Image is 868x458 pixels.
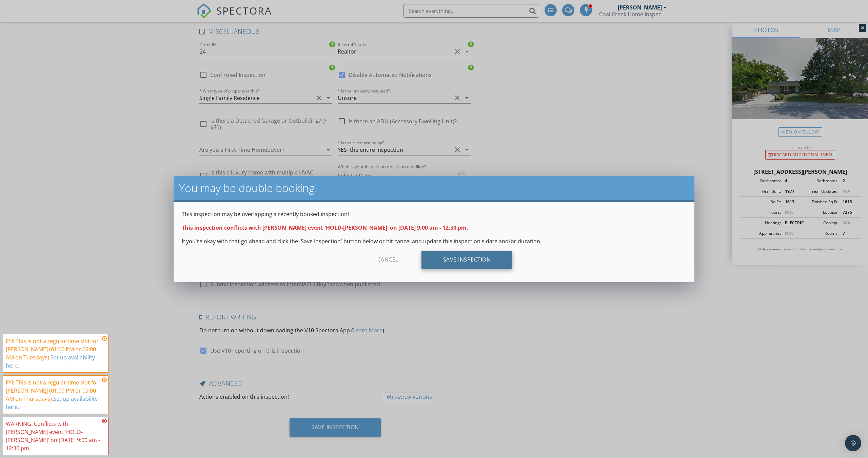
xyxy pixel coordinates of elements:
div: Open Intercom Messenger [845,435,861,451]
a: Set up availability here. [6,354,95,369]
div: FYI: This is not a regular time slot for [PERSON_NAME] (01:00 PM or 09:00 AM on Thursdays). [6,378,100,411]
p: If you're okay with that go ahead and click the 'Save Inspection' button below or hit cancel and ... [182,237,686,245]
p: This inspection may be overlapping a recently booked inspection! [182,210,686,218]
div: FYI: This is not a regular time slot for [PERSON_NAME] (01:00 PM or 09:00 AM on Tuesdays). [6,337,100,370]
strong: This inspection conflicts with [PERSON_NAME] event 'HOLD-[PERSON_NAME]' on [DATE] 9:00 am - 12:30... [182,224,468,231]
div: Save Inspection [421,251,513,269]
div: Cancel [356,251,420,269]
h2: You may be double booking! [179,181,689,195]
div: WARNING: Conflicts with [PERSON_NAME] event 'HOLD-[PERSON_NAME]' on [DATE] 9:00 am - 12:30 pm. [6,420,100,452]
